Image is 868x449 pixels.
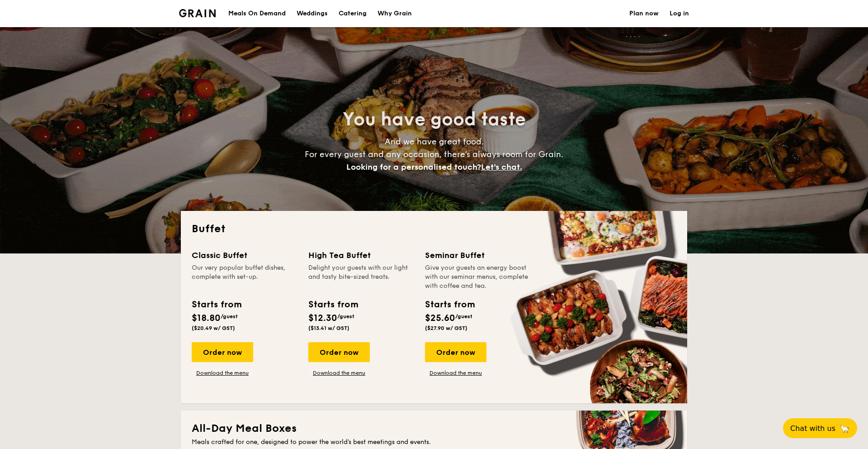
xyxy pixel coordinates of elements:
h2: Buffet [192,222,676,236]
h2: All-Day Meal Boxes [192,421,676,436]
a: Logotype [179,9,216,17]
span: /guest [337,313,354,320]
div: Classic Buffet [192,249,297,262]
span: $12.30 [308,313,337,324]
button: Chat with us🦙 [783,418,857,438]
div: Starts from [192,298,241,311]
div: Order now [425,342,486,362]
div: Starts from [308,298,358,311]
a: Download the menu [192,369,253,377]
div: Meals crafted for one, designed to power the world's best meetings and events. [192,438,676,447]
a: Download the menu [425,369,486,377]
span: Chat with us [790,424,835,433]
div: High Tea Buffet [308,249,414,262]
div: Starts from [425,298,474,311]
a: Download the menu [308,369,370,377]
div: Seminar Buffet [425,249,531,262]
span: ($13.41 w/ GST) [308,325,349,331]
div: Delight your guests with our light and tasty bite-sized treats. [308,263,414,291]
span: Let's chat. [481,162,522,172]
span: ($20.49 w/ GST) [192,325,235,331]
span: /guest [455,313,472,320]
span: $25.60 [425,313,455,324]
span: ($27.90 w/ GST) [425,325,467,331]
div: Order now [308,342,370,362]
div: Order now [192,342,253,362]
div: Give your guests an energy boost with our seminar menus, complete with coffee and tea. [425,263,531,291]
span: $18.80 [192,313,221,324]
span: /guest [221,313,238,320]
span: 🦙 [839,423,850,434]
img: Grain [179,9,216,17]
div: Our very popular buffet dishes, complete with set-up. [192,263,297,291]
